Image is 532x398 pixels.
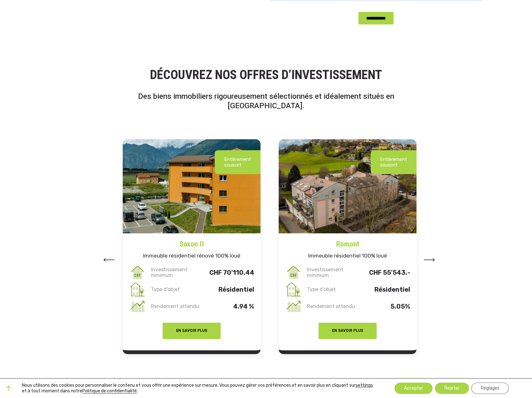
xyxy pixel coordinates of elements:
[285,298,302,315] img: rendement
[358,304,410,309] p: 5.05%
[150,287,202,292] p: Type d'objet
[129,298,146,315] img: rendement
[129,264,146,281] img: invest_min
[306,267,358,278] p: Investissement minimum
[202,270,254,275] p: CHF 70'110.44
[279,250,416,264] h5: Immeuble résidentiel 100% loué
[306,304,358,309] p: Rendement attendu
[319,326,377,333] a: EN SAVOIR PLUS
[82,388,137,394] a: Politique de confidentialité
[356,383,373,388] button: settings
[224,157,251,168] p: Entièrement souscrit
[419,303,532,398] div: Widget de chat
[123,233,261,250] a: Saxon II
[103,258,115,262] img: arrow-left
[22,383,377,394] p: Nous utilisons des cookies pour personnaliser le contenu et vous offrir une expérience sur mesure...
[358,287,410,292] p: Résidentiel
[163,323,221,339] button: EN SAVOIR PLUS
[395,383,433,394] button: Accepter
[306,287,358,292] p: Type d’objet
[358,270,410,275] p: CHF 55'543.-
[123,250,261,264] h5: Immeuble résidentiel rénové 100% loué
[424,258,435,262] img: arrow-left
[380,157,407,168] p: Entièrement souscrit
[150,267,202,278] p: Investissement minimum
[138,92,394,110] span: Des biens immobiliers rigoureusement sélectionnés et idéalement situés en [GEOGRAPHIC_DATA].
[279,139,416,233] img: romont-image
[202,304,254,309] p: 4.94 %
[419,303,532,398] iframe: Chat Widget
[285,281,302,298] img: type
[163,326,221,333] a: EN SAVOIR PLUS
[319,323,377,339] button: EN SAVOIR PLUS
[150,304,202,309] p: Rendement attendu
[150,67,382,82] strong: DÉCOUVREZ NOS OFFRES D’INVESTISSEMENT
[129,281,146,298] img: type
[285,264,302,281] img: invest_min
[202,287,254,292] p: Résidentiel
[279,233,416,250] a: Romont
